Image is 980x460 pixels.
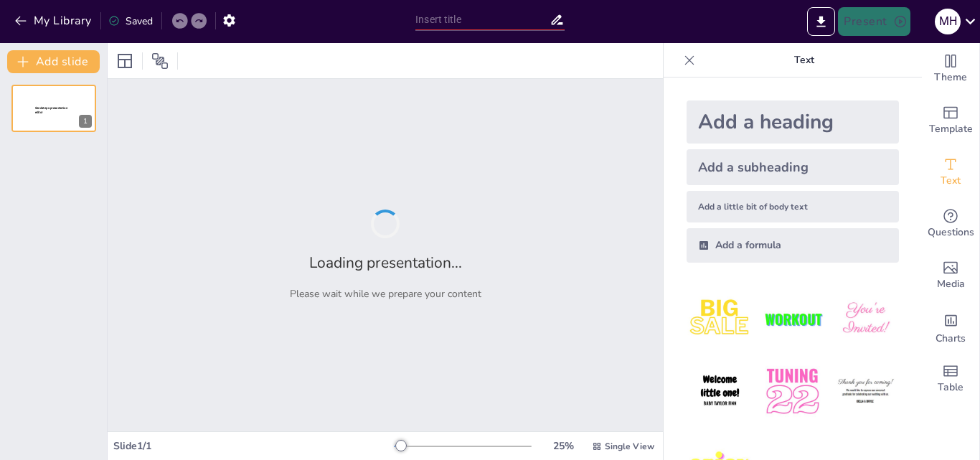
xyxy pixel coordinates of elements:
div: Add charts and graphs [922,301,979,353]
div: Add a little bit of body text [687,191,899,222]
img: 6.jpeg [832,358,899,425]
span: Charts [936,331,966,347]
span: Single View [605,441,654,452]
span: Table [938,380,963,395]
span: Template [929,121,973,137]
div: Add a table [922,353,979,405]
div: Layout [113,50,136,72]
div: Get real-time input from your audience [922,198,979,250]
button: Add slide [7,50,100,73]
span: Media [937,276,965,292]
span: Questions [928,225,974,240]
div: Add images, graphics, shapes or video [922,250,979,301]
button: Export to PowerPoint [807,7,835,36]
button: M H [935,7,961,36]
span: Text [941,173,961,189]
span: Sendsteps presentation editor [35,106,67,114]
img: 1.jpeg [687,286,753,352]
span: Position [151,52,169,70]
img: 2.jpeg [759,286,826,352]
div: M H [935,9,961,34]
img: 3.jpeg [832,286,899,352]
div: Add a subheading [687,149,899,185]
h2: Loading presentation... [309,253,462,273]
span: Theme [934,70,967,85]
p: Please wait while we prepare your content [290,287,481,301]
div: Slide 1 / 1 [113,439,394,453]
div: Add ready made slides [922,95,979,146]
img: 4.jpeg [687,358,753,425]
div: Add a formula [687,228,899,263]
div: Add text boxes [922,146,979,198]
button: My Library [11,9,98,32]
input: Insert title [415,9,550,30]
div: 1 [11,85,96,132]
button: Present [838,7,910,36]
div: 25 % [546,439,580,453]
div: Saved [108,14,153,28]
p: Text [701,43,908,78]
div: Add a heading [687,100,899,144]
div: Change the overall theme [922,43,979,95]
div: 1 [79,115,92,128]
img: 5.jpeg [759,358,826,425]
